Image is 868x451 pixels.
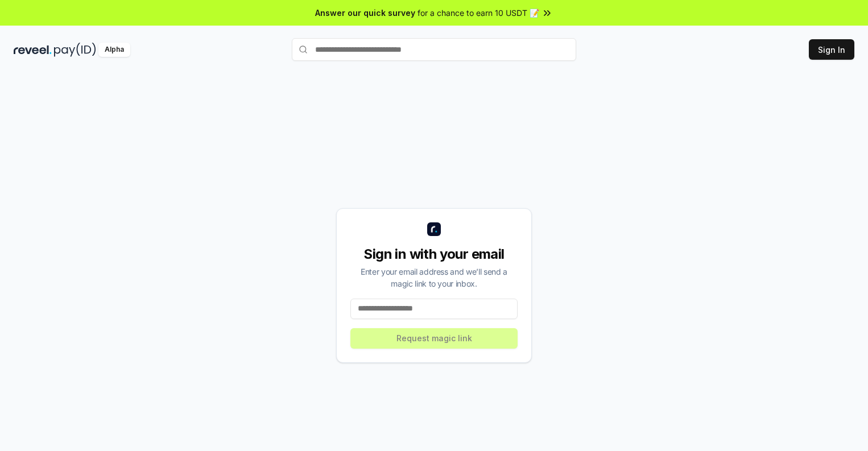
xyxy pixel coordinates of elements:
[418,7,539,19] span: for a chance to earn 10 USDT 📝
[350,245,518,263] div: Sign in with your email
[427,222,441,236] img: logo_small
[14,43,52,57] img: reveel_dark
[98,43,130,57] div: Alpha
[809,39,854,60] button: Sign In
[54,43,96,57] img: pay_id
[315,7,415,19] span: Answer our quick survey
[350,266,518,289] div: Enter your email address and we’ll send a magic link to your inbox.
